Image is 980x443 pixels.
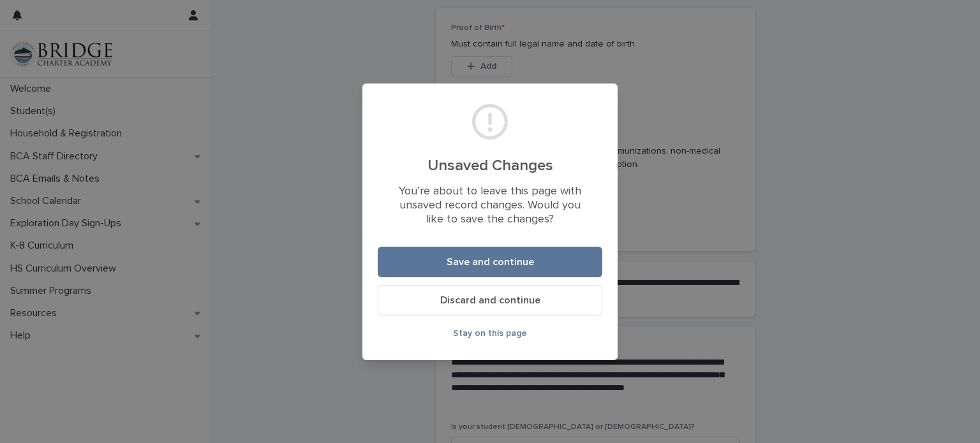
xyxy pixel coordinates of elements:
[393,185,587,226] p: You’re about to leave this page with unsaved record changes. Would you like to save the changes?
[440,295,540,305] span: Discard and continue
[378,247,602,277] button: Save and continue
[378,285,602,316] button: Discard and continue
[378,323,602,344] button: Stay on this page
[447,257,534,267] span: Save and continue
[453,329,527,338] span: Stay on this page
[393,157,587,175] h2: Unsaved Changes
